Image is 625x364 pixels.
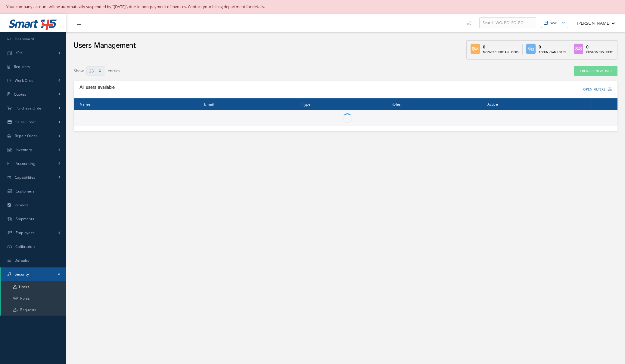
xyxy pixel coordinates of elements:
[14,258,29,263] span: Defaults
[1,304,66,316] a: Requests
[80,101,90,107] span: Name
[15,175,36,180] span: Capabilities
[483,44,518,50] div: 0
[15,36,34,42] span: Dashboard
[15,50,23,55] span: KPIs
[15,244,35,249] span: Calibration
[586,50,613,54] div: Customers Users
[74,66,84,74] label: Show
[14,202,29,208] span: Vendors
[14,64,30,69] span: Requests
[15,272,29,277] span: Security
[78,85,212,91] div: All users available
[16,230,35,235] span: Employees
[483,50,518,54] div: Non-Technician Users
[15,78,35,83] span: Work Order
[16,147,32,152] span: Inventory
[73,41,136,50] h2: Users Management
[6,4,619,10] div: Your company account will be automatically suspended by "[DATE]", due to non-payment of invoices....
[464,14,479,32] a: Show Tips
[108,66,120,74] label: entries
[571,17,615,29] button: [PERSON_NAME]
[1,281,66,293] a: Users
[539,50,566,54] div: Technician Users
[15,119,36,125] span: Sales Order
[16,161,35,166] span: Accounting
[302,101,310,107] span: Type
[14,92,26,97] span: Quotes
[539,44,566,50] div: 0
[204,101,214,107] span: Email
[479,17,536,28] input: Search WO, PO, SO, RO
[1,293,66,304] a: Roles
[1,267,66,281] a: Security
[578,85,612,94] button: Open Filters
[16,189,35,194] span: Customers
[16,216,34,221] span: Shipments
[391,101,401,107] span: Roles
[487,101,498,107] span: Active
[586,44,613,50] div: 0
[541,18,568,28] button: New
[550,20,557,26] div: New
[15,133,38,138] span: Repair Order
[15,106,43,111] span: Purchase Order
[574,66,617,76] a: Create a New User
